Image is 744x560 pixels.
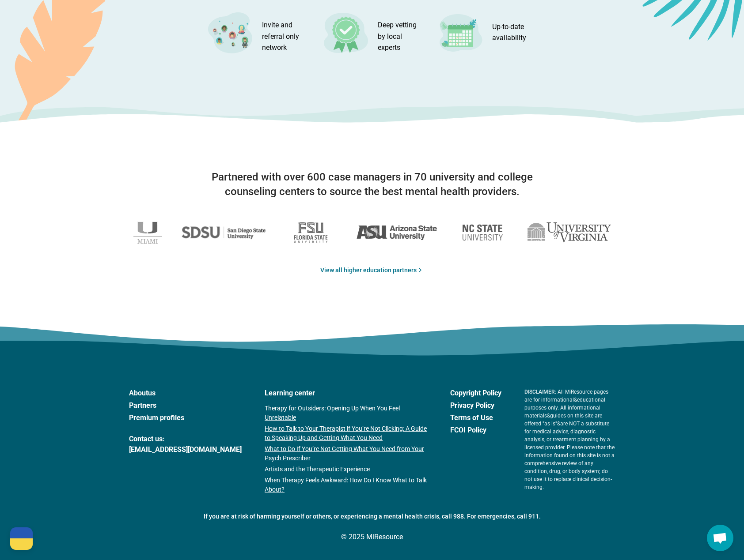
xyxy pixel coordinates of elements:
p: If you are at risk of harming yourself or others, or experiencing a mental health crisis, call 98... [129,512,615,521]
a: Partners [129,400,242,411]
span: DISCLAIMER [524,389,555,395]
img: Florida State University [285,217,337,248]
a: How to Talk to Your Therapist if You’re Not Clicking: A Guide to Speaking Up and Getting What You... [265,424,427,443]
p: Up-to-date availability [492,21,536,52]
a: Learning center [265,388,427,398]
a: Aboutus [129,388,242,398]
p: : All MiResource pages are for informational & educational purposes only. All informational mater... [524,388,615,491]
img: Arizona State University [356,225,437,240]
a: View all higher education partners [320,266,424,275]
a: Terms of Use [450,413,501,423]
p: Invite and referral only network [262,19,306,53]
div: Open chat [707,525,733,551]
span: Contact us: [129,434,242,444]
a: What to Do If You’re Not Getting What You Need from Your Psych Prescriber [265,444,427,463]
a: Copyright Policy [450,388,501,398]
img: University of Miami [133,222,162,244]
a: FCOI Policy [450,425,501,436]
img: San Diego State University [182,223,266,243]
a: Artists and the Therapeutic Experience [265,465,427,474]
p: Partnered with over 600 case managers in 70 university and college counseling centers to source t... [195,170,549,199]
a: Premium profiles [129,413,242,423]
p: Deep vetting by local experts [378,19,422,53]
img: University of Virginia [528,222,611,243]
p: © 2025 MiResource [129,532,615,542]
a: Privacy Policy [450,400,501,411]
a: [EMAIL_ADDRESS][DOMAIN_NAME] [129,444,242,455]
img: North Carolina State University [457,220,508,245]
a: Therapy for Outsiders: Opening Up When You Feel Unrelatable [265,404,427,422]
a: When Therapy Feels Awkward: How Do I Know What to Talk About? [265,476,427,494]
